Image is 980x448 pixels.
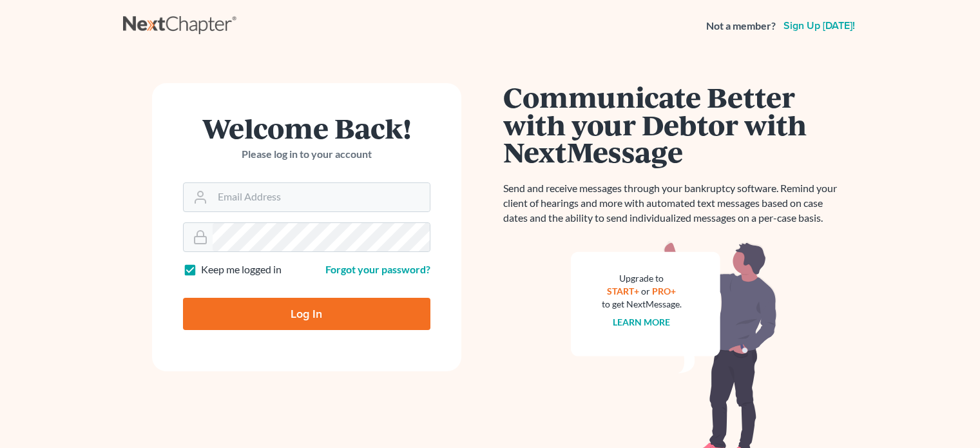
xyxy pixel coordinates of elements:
a: START+ [607,286,639,297]
span: or [641,286,650,297]
div: Upgrade to [602,272,682,285]
div: to get NextMessage. [602,298,682,311]
p: Send and receive messages through your bankruptcy software. Remind your client of hearings and mo... [503,181,845,226]
input: Log In [183,298,430,330]
label: Keep me logged in [201,262,282,277]
strong: Not a member? [706,19,776,34]
h1: Welcome Back! [183,114,430,142]
h1: Communicate Better with your Debtor with NextMessage [503,83,845,166]
a: Learn more [613,317,670,327]
input: Email Address [213,183,430,211]
a: PRO+ [652,286,676,297]
p: Please log in to your account [183,147,430,162]
a: Sign up [DATE]! [781,21,858,31]
a: Forgot your password? [325,263,430,275]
